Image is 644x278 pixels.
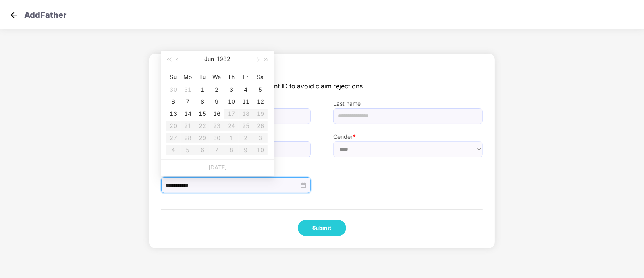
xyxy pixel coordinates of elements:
[226,85,236,94] div: 3
[241,85,251,94] div: 4
[195,84,210,96] td: 1982-06-01
[208,164,227,171] a: [DATE]
[256,97,265,107] div: 12
[210,71,224,84] th: We
[166,84,181,96] td: 1982-05-30
[166,71,181,84] th: Su
[226,97,236,107] div: 10
[210,96,224,108] td: 1982-06-09
[166,96,181,108] td: 1982-06-06
[224,71,239,84] th: Th
[24,9,66,19] p: Add Father
[212,85,222,94] div: 2
[212,109,222,119] div: 16
[224,96,239,108] td: 1982-06-10
[253,71,268,84] th: Sa
[197,109,207,119] div: 15
[8,9,20,21] img: svg+xml;base64,PHN2ZyB4bWxucz0iaHR0cDovL3d3dy53My5vcmcvMjAwMC9zdmciIHdpZHRoPSIzMCIgaGVpZ2h0PSIzMC...
[239,96,253,108] td: 1982-06-11
[197,97,207,107] div: 8
[181,84,195,96] td: 1982-05-31
[333,99,483,108] label: Last name
[181,108,195,120] td: 1982-06-14
[224,84,239,96] td: 1982-06-03
[241,97,251,107] div: 11
[253,96,268,108] td: 1982-06-12
[181,71,195,84] th: Mo
[333,132,483,141] label: Gender
[210,108,224,120] td: 1982-06-16
[256,85,265,94] div: 5
[168,97,178,107] div: 6
[195,108,210,120] td: 1982-06-15
[253,84,268,96] td: 1982-06-05
[298,220,346,236] button: Submit
[181,96,195,108] td: 1982-06-07
[183,85,193,94] div: 31
[239,84,253,96] td: 1982-06-04
[218,51,231,67] button: 1982
[195,71,210,84] th: Tu
[161,66,483,81] span: Father Detail
[168,109,178,119] div: 13
[205,51,214,67] button: Jun
[197,85,207,94] div: 1
[161,81,483,91] span: The detail should be as per government ID to avoid claim rejections.
[212,97,222,107] div: 9
[166,108,181,120] td: 1982-06-13
[210,84,224,96] td: 1982-06-02
[239,71,253,84] th: Fr
[183,109,193,119] div: 14
[183,97,193,107] div: 7
[168,85,178,94] div: 30
[195,96,210,108] td: 1982-06-08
